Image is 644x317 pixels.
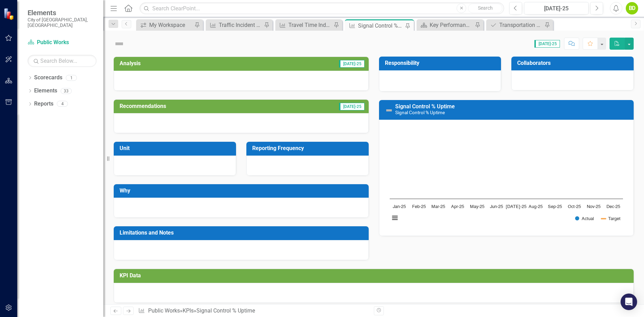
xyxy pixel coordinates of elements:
div: Travel Time Index [288,21,332,29]
text: Feb-25 [412,205,426,209]
input: Search Below... [28,55,96,67]
img: Not Defined [385,106,393,115]
input: Search ClearPoint... [140,2,504,14]
button: View chart menu, Chart [390,213,400,223]
text: [DATE]-25 [506,205,527,209]
text: Jun-25 [490,205,503,209]
text: Mar-25 [431,205,445,209]
a: Reports [34,100,53,108]
text: May-25 [470,205,484,209]
a: Scorecards [34,74,62,82]
img: Not Defined [114,38,125,49]
text: Dec-25 [606,205,620,209]
a: Elements [34,87,57,95]
span: Elements [28,9,96,17]
text: Nov-25 [587,205,601,209]
div: 1 [66,75,77,81]
a: Signal Control % Uptime [395,103,455,110]
h3: Responsibility [385,60,498,66]
h3: Limitations and Notes [120,230,365,236]
button: Show Actual [575,216,594,221]
div: Chart. Highcharts interactive chart. [386,125,627,229]
div: 4 [57,101,68,107]
a: Traffic Incident Confirmation [207,21,262,29]
span: [DATE]-25 [339,103,365,110]
div: Key Performance Indicator Report [430,21,473,29]
div: » » [138,307,368,315]
a: Public Works [148,307,180,314]
div: [DATE]-25 [527,4,586,13]
span: [DATE]-25 [339,60,365,68]
a: Public Works [28,39,96,47]
div: 33 [61,88,72,94]
a: Transportation Management [488,21,543,29]
div: Signal Control % Uptime [358,21,403,30]
small: City of [GEOGRAPHIC_DATA], [GEOGRAPHIC_DATA] [28,17,96,28]
text: Sep-25 [548,205,562,209]
button: BD [626,2,638,14]
button: [DATE]-25 [524,2,589,14]
text: Oct-25 [568,205,581,209]
text: Jan-25 [393,205,406,209]
div: My Workspace [149,21,193,29]
button: Search [468,3,502,13]
small: Signal Control % Uptime [395,110,445,115]
h3: Analysis [120,60,229,67]
h3: Why [120,188,365,194]
a: Key Performance Indicator Report [418,21,473,29]
button: Show Target [599,216,621,221]
img: ClearPoint Strategy [3,8,16,20]
h3: Reporting Frequency [252,145,365,151]
h3: Collaborators [517,60,630,66]
h3: KPI Data [120,273,630,279]
span: Search [478,5,493,11]
text: Aug-25 [529,205,543,209]
svg: Interactive chart [386,125,626,229]
div: Transportation Management [499,21,543,29]
a: KPIs [183,307,194,314]
text: Apr-25 [451,205,464,209]
h3: Unit [120,145,233,151]
a: My Workspace [138,21,193,29]
div: Signal Control % Uptime [196,307,255,314]
div: Open Intercom Messenger [621,294,637,310]
div: Traffic Incident Confirmation [219,21,262,29]
a: Travel Time Index [277,21,332,29]
h3: Recommendations [120,103,277,109]
span: [DATE]-25 [534,40,560,48]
